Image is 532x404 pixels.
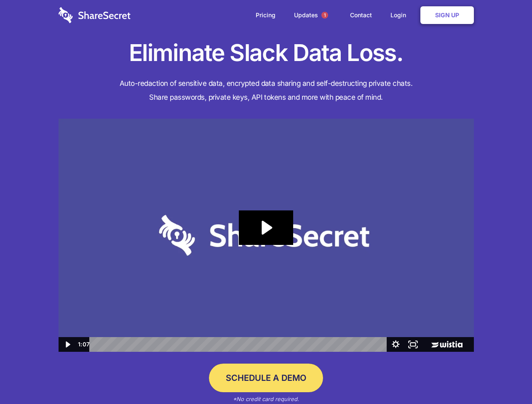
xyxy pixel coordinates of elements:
img: logo-wordmark-white-trans-d4663122ce5f474addd5e946df7df03e33cb6a1c49d2221995e7729f52c070b2.svg [59,7,131,23]
iframe: Drift Widget Chat Controller [490,362,522,394]
a: Contact [342,2,380,28]
h4: Auto-redaction of sensitive data, encrypted data sharing and self-destructing private chats. Shar... [59,77,474,104]
h1: Eliminate Slack Data Loss. [59,38,474,68]
img: Sharesecret [59,119,474,352]
button: Play Video [59,337,76,352]
a: Pricing [247,2,284,28]
a: Login [382,2,419,28]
